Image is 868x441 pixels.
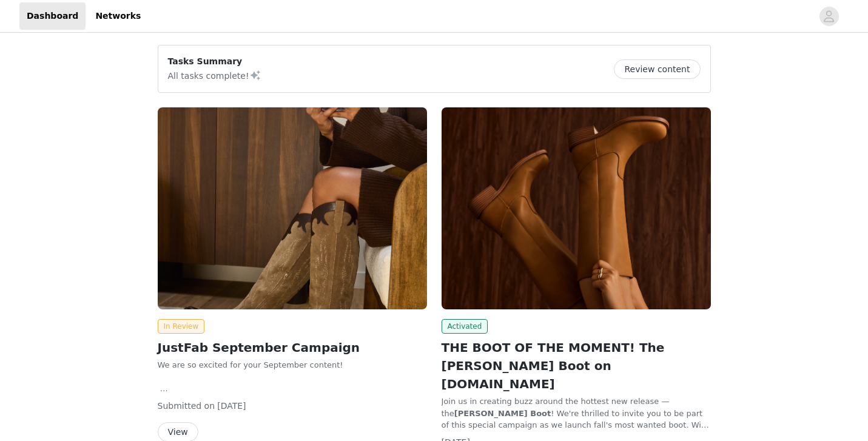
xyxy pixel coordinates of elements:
p: Tasks Summary [168,55,261,68]
p: All tasks complete! [168,68,261,82]
img: JustFab [158,107,427,309]
button: Review content [614,59,700,79]
span: [DATE] [217,401,246,411]
a: Dashboard [19,2,86,30]
strong: [PERSON_NAME] Boot [454,409,551,418]
span: Activated [442,319,488,334]
h2: JustFab September Campaign [158,338,427,357]
h2: THE BOOT OF THE MOMENT! The [PERSON_NAME] Boot on [DOMAIN_NAME] [442,338,711,393]
a: Networks [88,2,148,30]
a: View [158,428,198,437]
span: In Review [158,319,205,334]
span: Submitted on [158,401,215,411]
img: JustFab [442,107,711,309]
div: avatar [823,7,835,26]
p: We are so excited for your September content! [158,359,427,371]
p: Join us in creating buzz around the hottest new release — the ! We're thrilled to invite you to b... [442,396,711,431]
